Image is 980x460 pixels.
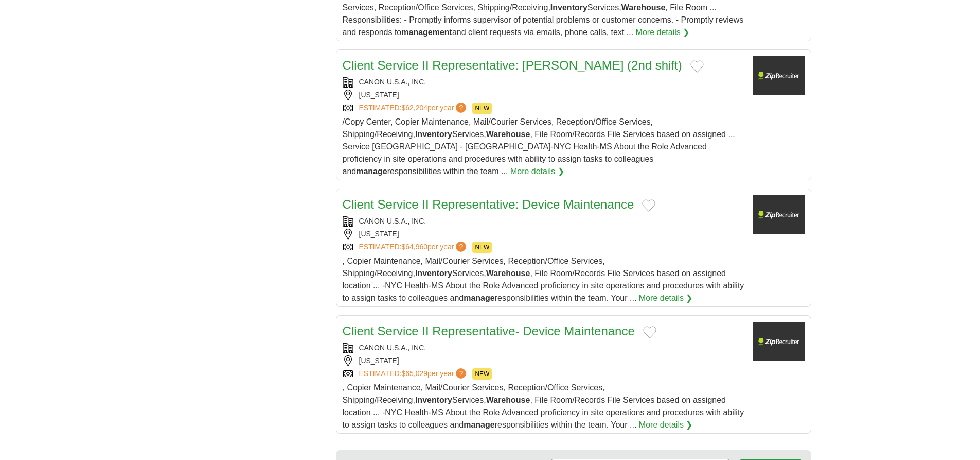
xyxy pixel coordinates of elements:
span: NEW [472,242,492,253]
strong: Inventory [415,130,452,139]
div: [US_STATE] [343,90,745,100]
a: ESTIMATED:$65,029per year? [359,368,469,380]
strong: manage [464,294,494,302]
span: NEW [472,368,492,380]
a: More details ❯ [510,165,564,178]
a: Client Service II Representative: [PERSON_NAME] (2nd shift) [343,58,682,72]
div: CANON U.S.A., INC. [343,343,745,353]
img: Company logo [753,56,805,95]
strong: Inventory [415,269,452,278]
span: /Copy Center, Copier Maintenance, Mail/Courier Services, Reception/Office Services, Shipping/Rece... [343,117,735,176]
span: NEW [472,103,492,114]
span: , Copier Maintenance, Mail/Courier Services, Reception/Office Services, Shipping/Receiving, Servi... [343,383,744,429]
span: ? [456,103,466,113]
strong: manage [356,167,387,176]
img: Company logo [753,195,805,234]
div: CANON U.S.A., INC. [343,77,745,88]
button: Add to favorite jobs [642,199,655,212]
strong: Warehouse [621,3,666,12]
div: CANON U.S.A., INC. [343,216,745,227]
strong: management [401,28,452,37]
strong: Warehouse [486,130,530,139]
button: Add to favorite jobs [643,326,656,338]
a: More details ❯ [639,292,693,304]
strong: Warehouse [486,269,530,278]
span: $62,204 [401,104,427,112]
strong: Inventory [415,396,452,404]
a: Client Service II Representative- Device Maintenance [343,324,635,338]
a: More details ❯ [636,26,690,39]
strong: Warehouse [486,396,530,404]
span: $64,960 [401,243,427,251]
a: ESTIMATED:$64,960per year? [359,242,469,253]
button: Add to favorite jobs [690,60,704,73]
strong: manage [464,420,494,429]
span: , Copier Maintenance, Mail/Courier Services, Reception/Office Services, Shipping/Receiving, Servi... [343,257,744,302]
a: ESTIMATED:$62,204per year? [359,103,469,114]
div: [US_STATE] [343,229,745,240]
span: ? [456,368,466,379]
a: Client Service II Representative: Device Maintenance [343,197,634,211]
span: ? [456,242,466,252]
span: $65,029 [401,369,427,378]
img: Company logo [753,322,805,361]
div: [US_STATE] [343,355,745,366]
a: More details ❯ [639,419,693,431]
strong: Inventory [550,3,587,12]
